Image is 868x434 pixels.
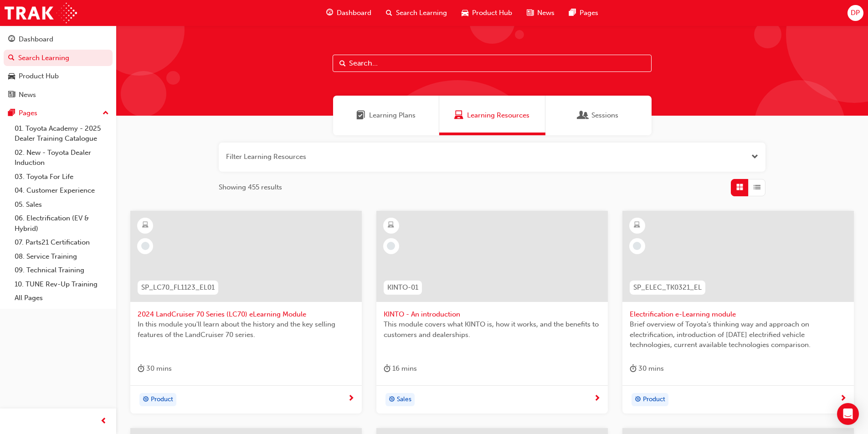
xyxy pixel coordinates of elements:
[8,109,15,117] span: pages-icon
[439,96,545,135] a: Learning ResourcesLearning Resources
[11,198,113,212] a: 05. Sales
[634,220,640,231] span: learningResourceType_ELEARNING-icon
[138,319,354,340] span: In this module you'll learn about the history and the key selling features of the LandCruiser 70 ...
[11,211,113,235] a: 06. Electrification (EV & Hybrid)
[633,282,702,293] span: SP_ELEC_TK0321_EL
[8,72,15,81] span: car-icon
[333,55,652,72] input: Search...
[376,211,608,414] a: KINTO-01KINTO - An introductionThis module covers what KINTO is, how it works, and the benefits t...
[4,50,113,66] a: Search Learning
[4,29,113,105] button: DashboardSearch LearningProduct HubNews
[630,363,637,374] span: duration-icon
[387,242,395,250] span: learningRecordVerb_NONE-icon
[319,4,379,22] a: guage-iconDashboard
[5,3,77,23] img: Trak
[11,184,113,198] a: 04. Customer Experience
[138,363,144,374] span: duration-icon
[333,96,439,135] a: Learning PlansLearning Plans
[4,105,113,122] button: Pages
[138,363,172,374] div: 30 mins
[100,416,107,427] span: prev-icon
[847,5,863,21] button: DP
[130,211,362,414] a: SP_LC70_FL1123_EL012024 LandCruiser 70 Series (LC70) eLearning ModuleIn this module you'll learn ...
[326,7,333,19] span: guage-icon
[454,110,463,121] span: Learning Resources
[633,242,641,250] span: learningRecordVerb_NONE-icon
[467,110,529,121] span: Learning Resources
[348,395,354,403] span: next-icon
[569,7,576,19] span: pages-icon
[837,403,859,425] div: Open Intercom Messenger
[840,395,847,403] span: next-icon
[19,90,36,100] div: News
[851,8,860,18] span: DP
[396,8,447,18] span: Search Learning
[630,319,847,350] span: Brief overview of Toyota’s thinking way and approach on electrification, introduction of [DATE] e...
[11,146,113,170] a: 02. New - Toyota Dealer Induction
[4,31,113,48] a: Dashboard
[527,7,534,19] span: news-icon
[19,108,37,118] div: Pages
[579,110,588,121] span: Sessions
[8,54,15,62] span: search-icon
[389,394,395,406] span: target-icon
[19,34,53,45] div: Dashboard
[143,394,149,406] span: target-icon
[594,395,601,403] span: next-icon
[8,36,15,44] span: guage-icon
[591,110,618,121] span: Sessions
[11,122,113,146] a: 01. Toyota Academy - 2025 Dealer Training Catalogue
[387,282,418,293] span: KINTO-01
[388,220,394,231] span: learningResourceType_ELEARNING-icon
[141,282,215,293] span: SP_LC70_FL1123_EL01
[11,263,113,277] a: 09. Technical Training
[643,394,665,405] span: Product
[545,96,652,135] a: SessionsSessions
[454,4,519,22] a: car-iconProduct Hub
[472,8,512,18] span: Product Hub
[379,4,454,22] a: search-iconSearch Learning
[580,8,598,18] span: Pages
[630,309,847,320] span: Electrification e-Learning module
[11,291,113,305] a: All Pages
[142,220,149,231] span: learningResourceType_ELEARNING-icon
[11,170,113,184] a: 03. Toyota For Life
[519,4,562,22] a: news-iconNews
[356,110,365,121] span: Learning Plans
[751,152,758,162] button: Open the filter
[384,363,417,374] div: 16 mins
[141,242,149,250] span: learningRecordVerb_NONE-icon
[219,182,282,193] span: Showing 455 results
[397,394,411,405] span: Sales
[4,68,113,85] a: Product Hub
[337,8,371,18] span: Dashboard
[138,309,354,320] span: 2024 LandCruiser 70 Series (LC70) eLearning Module
[754,182,760,193] span: List
[11,250,113,264] a: 08. Service Training
[386,7,392,19] span: search-icon
[11,277,113,291] a: 10. TUNE Rev-Up Training
[151,394,173,405] span: Product
[369,110,416,121] span: Learning Plans
[537,8,555,18] span: News
[339,58,346,69] span: Search
[562,4,606,22] a: pages-iconPages
[384,319,601,340] span: This module covers what KINTO is, how it works, and the benefits to customers and dealerships.
[8,91,15,99] span: news-icon
[622,211,854,414] a: SP_ELEC_TK0321_ELElectrification e-Learning moduleBrief overview of Toyota’s thinking way and app...
[19,71,59,82] div: Product Hub
[384,363,390,374] span: duration-icon
[630,363,664,374] div: 30 mins
[736,182,743,193] span: Grid
[11,235,113,250] a: 07. Parts21 Certification
[103,107,109,119] span: up-icon
[384,309,601,320] span: KINTO - An introduction
[4,87,113,103] a: News
[462,7,468,19] span: car-icon
[635,394,641,406] span: target-icon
